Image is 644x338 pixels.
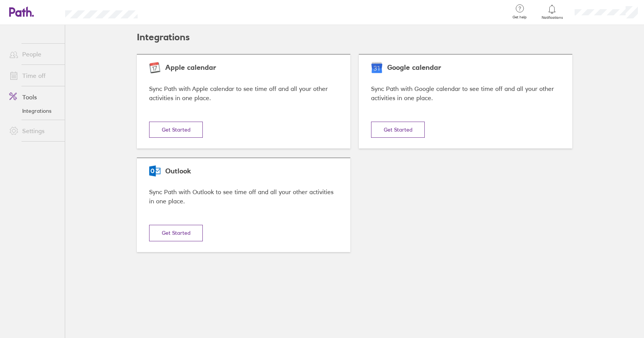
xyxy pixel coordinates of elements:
[371,122,425,138] button: Get Started
[371,84,560,103] div: Sync Path with Google calendar to see time off and all your other activities in one place.
[149,122,203,138] button: Get Started
[540,4,565,20] a: Notifications
[3,68,65,83] a: Time off
[149,187,338,206] div: Sync Path with Outlook to see time off and all your other activities in one place.
[507,15,532,20] span: Get help
[3,46,65,62] a: People
[149,225,203,241] button: Get Started
[3,89,65,105] a: Tools
[371,64,560,72] div: Google calendar
[149,84,338,103] div: Sync Path with Apple calendar to see time off and all your other activities in one place.
[540,15,565,20] span: Notifications
[3,123,65,138] a: Settings
[137,25,190,49] h2: Integrations
[149,167,338,175] div: Outlook
[149,64,338,72] div: Apple calendar
[3,105,65,117] a: Integrations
